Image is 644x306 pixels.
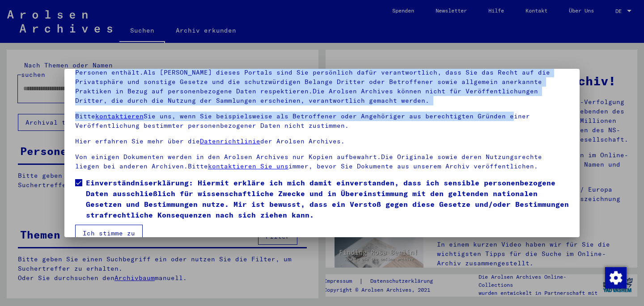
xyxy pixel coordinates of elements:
[86,177,569,220] span: Einverständniserklärung: Hiermit erkläre ich mich damit einverstanden, dass ich sensible personen...
[75,59,569,105] p: Bitte beachten Sie, dass dieses Portal über NS - Verfolgte sensible Daten zu identifizierten oder...
[75,225,143,242] button: Ich stimme zu
[75,137,569,146] p: Hier erfahren Sie mehr über die der Arolsen Archives.
[95,112,144,120] a: kontaktieren
[208,162,288,170] a: kontaktieren Sie uns
[75,152,569,171] p: Von einigen Dokumenten werden in den Arolsen Archives nur Kopien aufbewahrt.Die Originale sowie d...
[605,267,627,289] img: Zustimmung ändern
[605,267,626,288] div: Zustimmung ändern
[200,137,260,145] a: Datenrichtlinie
[75,112,569,130] p: Bitte Sie uns, wenn Sie beispielsweise als Betroffener oder Angehöriger aus berechtigten Gründen ...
